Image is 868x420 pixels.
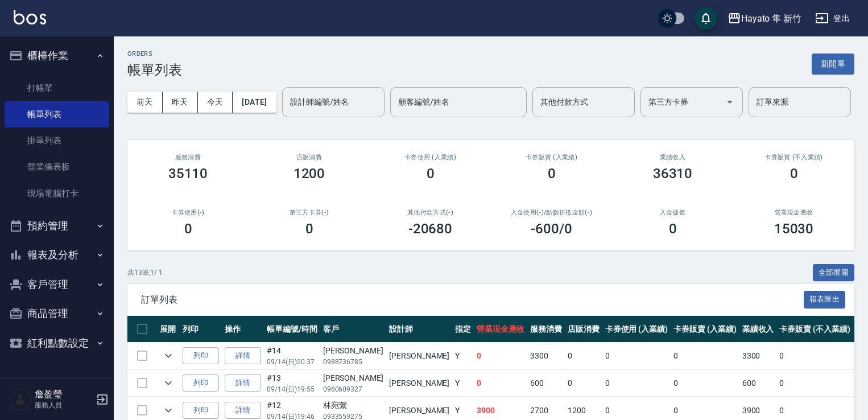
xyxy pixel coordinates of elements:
[183,402,219,419] button: 列印
[323,372,383,384] div: [PERSON_NAME]
[141,294,804,306] span: 訂單列表
[505,154,598,161] h2: 卡券販賣 (入業績)
[5,127,109,154] a: 掛單列表
[5,211,109,241] button: 預約管理
[669,221,677,237] h3: 0
[5,240,109,270] button: 報表及分析
[804,291,846,308] button: 報表匯出
[531,221,572,237] h3: -600 /0
[386,343,452,369] td: [PERSON_NAME]
[160,402,177,419] button: expand row
[548,166,556,182] h3: 0
[812,58,854,69] a: 新開單
[383,154,477,161] h2: 卡券使用 (入業績)
[5,154,109,180] a: 營業儀表板
[35,400,93,410] p: 服務人員
[5,328,109,358] button: 紅利點數設定
[160,374,177,392] button: expand row
[222,316,264,343] th: 操作
[35,389,93,400] h5: 詹盈瑩
[427,166,435,182] h3: 0
[5,180,109,207] a: 現場電腦打卡
[294,166,325,182] h3: 1200
[14,10,46,24] img: Logo
[527,316,565,343] th: 服務消費
[264,316,320,343] th: 帳單編號/時間
[183,347,219,365] button: 列印
[323,400,383,411] div: 林宛縈
[653,166,693,182] h3: 36310
[776,316,853,343] th: 卡券販賣 (不入業績)
[474,370,527,397] td: 0
[323,345,383,357] div: [PERSON_NAME]
[565,370,602,397] td: 0
[225,374,261,392] a: 詳情
[168,166,208,182] h3: 35110
[160,347,177,364] button: expand row
[267,357,317,367] p: 09/14 (日) 20:37
[776,370,853,397] td: 0
[565,343,602,369] td: 0
[452,370,474,397] td: Y
[408,221,453,237] h3: -20680
[9,388,32,411] img: Person
[602,343,671,369] td: 0
[184,221,192,237] h3: 0
[386,316,452,343] th: 設計師
[127,62,182,78] h3: 帳單列表
[811,8,854,29] button: 登出
[739,343,777,369] td: 3300
[225,347,261,365] a: 詳情
[747,209,841,216] h2: 營業現金應收
[626,209,720,216] h2: 入金儲值
[127,92,163,113] button: 前天
[233,92,276,113] button: [DATE]
[183,374,219,392] button: 列印
[774,221,814,237] h3: 15030
[527,343,565,369] td: 3300
[813,264,855,282] button: 全部展開
[790,166,798,182] h3: 0
[141,154,235,161] h3: 服務消費
[602,316,671,343] th: 卡券使用 (入業績)
[157,316,180,343] th: 展開
[198,92,233,113] button: 今天
[5,270,109,299] button: 客戶管理
[383,209,477,216] h2: 其他付款方式(-)
[739,370,777,397] td: 600
[225,402,261,419] a: 詳情
[747,154,841,161] h2: 卡券販賣 (不入業績)
[721,93,739,111] button: Open
[5,41,109,71] button: 櫃檯作業
[452,343,474,369] td: Y
[602,370,671,397] td: 0
[264,343,320,369] td: #14
[141,209,235,216] h2: 卡券使用(-)
[474,343,527,369] td: 0
[776,343,853,369] td: 0
[323,384,383,394] p: 0960609327
[626,154,720,161] h2: 業績收入
[320,316,386,343] th: 客戶
[5,75,109,101] a: 打帳單
[386,370,452,397] td: [PERSON_NAME]
[5,101,109,127] a: 帳單列表
[262,209,356,216] h2: 第三方卡券(-)
[741,11,801,26] div: Hayato 隼 新竹
[739,316,777,343] th: 業績收入
[671,316,739,343] th: 卡券販賣 (入業績)
[180,316,222,343] th: 列印
[474,316,527,343] th: 營業現金應收
[695,7,717,30] button: save
[127,267,163,278] p: 共 13 筆, 1 / 1
[505,209,598,216] h2: 入金使用(-) /點數折抵金額(-)
[804,294,846,304] a: 報表匯出
[264,370,320,397] td: #13
[812,53,854,75] button: 新開單
[671,343,739,369] td: 0
[267,384,317,394] p: 09/14 (日) 19:55
[527,370,565,397] td: 600
[127,50,182,57] h2: ORDERS
[163,92,198,113] button: 昨天
[262,154,356,161] h2: 店販消費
